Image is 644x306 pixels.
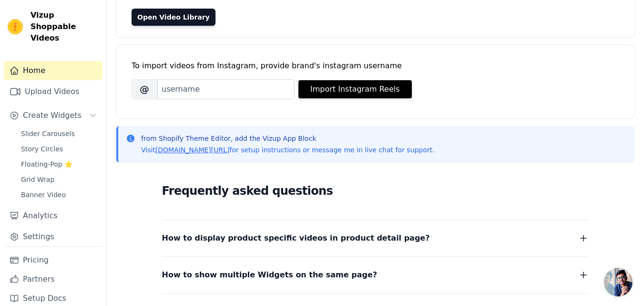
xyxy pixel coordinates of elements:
img: Vizup [8,19,23,34]
span: Banner Video [21,190,66,200]
a: Banner Video [15,188,102,201]
button: How to show multiple Widgets on the same page? [162,268,589,282]
button: Create Widgets [4,106,102,125]
span: Slider Carousels [21,129,75,138]
a: Grid Wrap [15,173,102,186]
span: Floating-Pop ⭐ [21,159,72,169]
span: How to display product specific videos in product detail page? [162,232,430,245]
span: Story Circles [21,144,63,154]
input: username [157,79,295,99]
button: How to display product specific videos in product detail page? [162,232,589,245]
span: Vizup Shoppable Videos [31,10,99,44]
p: Visit for setup instructions or message me in live chat for support. [141,145,434,155]
a: [DOMAIN_NAME][URL] [155,146,230,154]
a: Pricing [4,251,102,270]
a: Upload Videos [4,82,102,101]
a: Slider Carousels [15,127,102,140]
a: Open Video Library [132,9,215,26]
a: Floating-Pop ⭐ [15,158,102,171]
h2: Frequently asked questions [162,181,589,200]
a: Analytics [4,206,102,225]
a: Home [4,61,102,80]
button: Import Instagram Reels [298,80,412,98]
span: Grid Wrap [21,175,54,184]
a: Partners [4,270,102,289]
span: How to show multiple Widgets on the same page? [162,268,378,282]
span: @ [132,79,157,99]
span: Create Widgets [23,110,82,121]
a: Story Circles [15,142,102,156]
p: from Shopify Theme Editor, add the Vizup App Block [141,134,434,143]
div: To import videos from Instagram, provide brand's instagram username [132,60,619,72]
a: Open chat [604,268,633,296]
a: Settings [4,227,102,246]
